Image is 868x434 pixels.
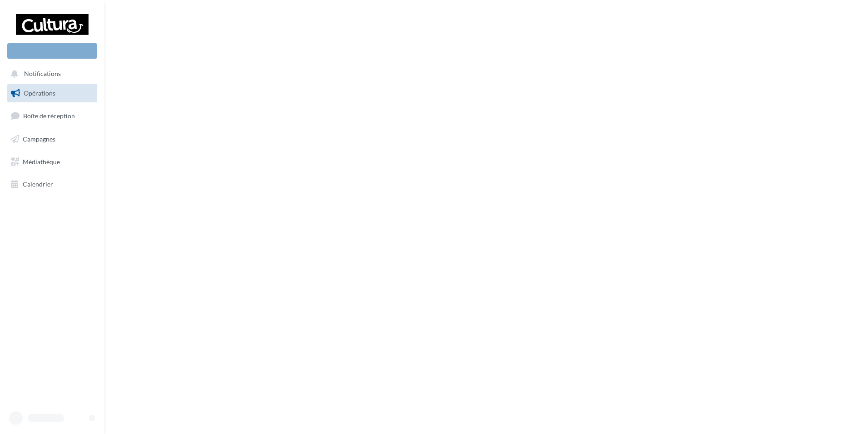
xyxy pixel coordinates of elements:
a: Campagnes [5,130,99,149]
span: Boîte de réception [23,112,75,120]
span: Campagnes [23,135,55,143]
a: Opérations [5,84,99,103]
a: Calendrier [5,175,99,194]
span: Calendrier [23,180,53,188]
a: Boîte de réception [5,106,99,126]
span: Opérations [24,89,55,97]
span: Médiathèque [23,157,60,165]
div: Nouvelle campagne [7,43,97,59]
a: Médiathèque [5,152,99,172]
span: Notifications [24,70,61,78]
